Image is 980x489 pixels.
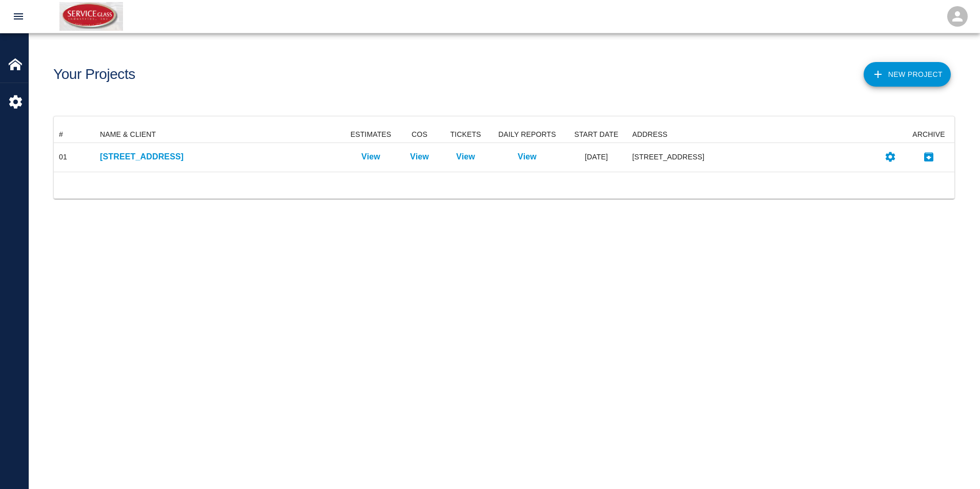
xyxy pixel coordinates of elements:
div: NAME & CLIENT [95,126,345,142]
div: COS [397,126,443,142]
a: View [518,151,537,163]
h1: Your Projects [53,66,135,83]
div: ARCHIVE [903,126,954,142]
div: # [54,126,95,142]
a: View [361,151,380,163]
div: TICKETS [443,126,489,142]
button: Settings [880,147,901,167]
a: View [410,151,429,163]
div: TICKETS [450,126,481,142]
div: [DATE] [566,143,627,172]
div: START DATE [566,126,627,142]
a: View [456,151,475,163]
div: ESTIMATES [351,126,392,142]
div: ADDRESS [632,126,668,142]
button: open drawer [6,4,31,29]
div: ADDRESS [627,126,878,142]
button: New Project [864,62,951,87]
div: ESTIMATES [345,126,397,142]
div: DAILY REPORTS [489,126,566,142]
div: NAME & CLIENT [100,126,156,142]
div: 01 [59,152,67,162]
div: DAILY REPORTS [498,126,556,142]
img: Service Glass Ind., Inc. [59,2,123,31]
div: [STREET_ADDRESS] [632,152,873,162]
div: COS [412,126,427,142]
div: START DATE [574,126,618,142]
div: # [59,126,63,142]
a: [STREET_ADDRESS] [100,151,340,163]
div: ARCHIVE [912,126,945,142]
